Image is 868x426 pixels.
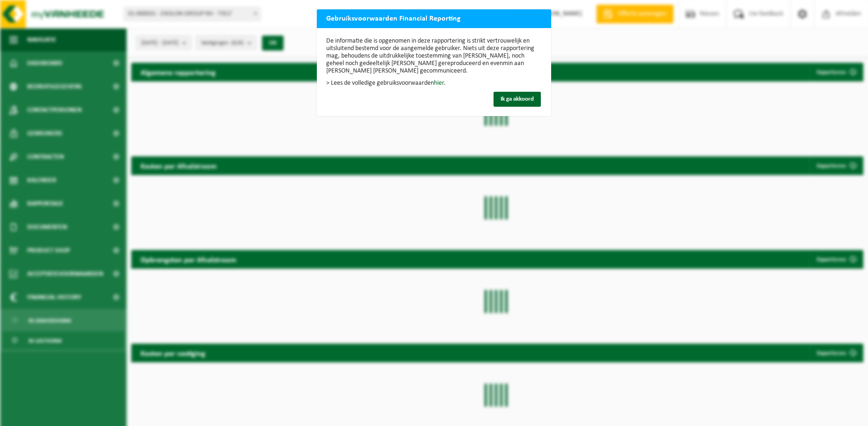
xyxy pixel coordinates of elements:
span: Ik ga akkoord [501,96,534,102]
p: De informatie die is opgenomen in deze rapportering is strikt vertrouwelijk en uitsluitend bestem... [326,37,542,75]
a: hier [434,80,444,87]
p: > Lees de volledige gebruiksvoorwaarden . [326,80,542,87]
h2: Gebruiksvoorwaarden Financial Reporting [317,9,470,27]
button: Ik ga akkoord [494,92,541,107]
